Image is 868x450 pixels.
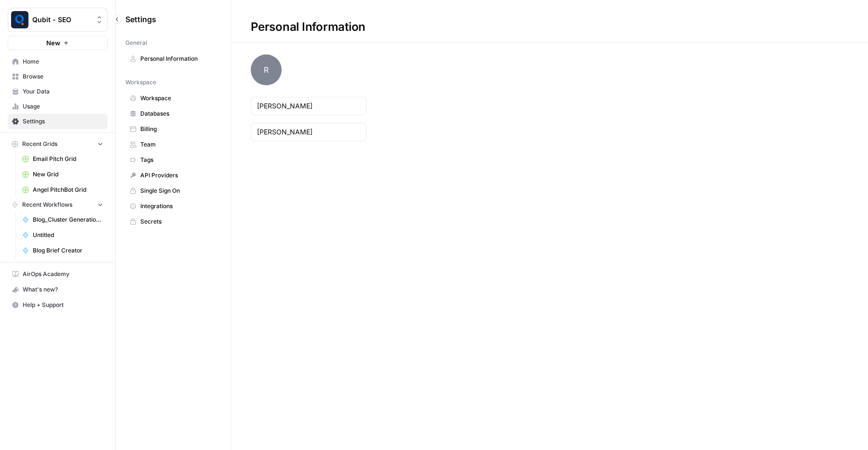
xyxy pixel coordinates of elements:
a: Email Pitch Grid [18,151,108,167]
span: New [46,38,60,48]
span: Your Data [23,87,103,96]
button: What's new? [8,282,108,297]
a: Workspace [125,91,221,106]
a: Settings [8,114,108,129]
button: New [8,36,108,50]
span: Secrets [140,217,217,226]
span: Workspace [140,94,217,103]
div: What's new? [8,282,107,297]
a: Angel PitchBot Grid [18,182,108,198]
button: Recent Grids [8,137,108,151]
a: Your Data [8,84,108,99]
span: Blog Brief Creator [33,246,103,255]
div: Personal Information [231,19,385,35]
span: Qubit - SEO [32,15,91,25]
span: Email Pitch Grid [33,155,103,163]
span: Recent Workflows [22,200,72,209]
span: Settings [23,117,103,126]
span: Browse [23,72,103,81]
span: Angel PitchBot Grid [33,185,103,194]
span: Home [23,57,103,66]
span: Workspace [125,78,156,87]
span: Billing [140,125,217,133]
a: Untitled [18,227,108,243]
span: Settings [125,13,156,25]
button: Help + Support [8,297,108,313]
span: Tags [140,156,217,164]
span: Team [140,140,217,149]
a: New Grid [18,167,108,182]
a: Billing [125,121,221,137]
img: Qubit - SEO Logo [11,11,28,28]
a: AirOps Academy [8,266,108,282]
a: Usage [8,99,108,114]
span: Blog_Cluster Generation V3a1 with WP Integration [Live site] [33,215,103,224]
span: R [251,54,282,85]
span: API Providers [140,171,217,180]
a: Integrations [125,199,221,214]
a: Personal Information [125,51,221,66]
span: Usage [23,102,103,111]
span: Untitled [33,231,103,239]
a: Tags [125,152,221,168]
a: Secrets [125,214,221,229]
a: Databases [125,106,221,121]
a: API Providers [125,168,221,183]
span: General [125,39,147,47]
button: Workspace: Qubit - SEO [8,8,108,32]
a: Browse [8,69,108,84]
span: Recent Grids [22,140,57,148]
span: Databases [140,109,217,118]
span: Integrations [140,202,217,211]
a: Blog Brief Creator [18,243,108,258]
button: Recent Workflows [8,198,108,212]
span: AirOps Academy [23,270,103,278]
a: Blog_Cluster Generation V3a1 with WP Integration [Live site] [18,212,108,227]
span: New Grid [33,170,103,179]
a: Home [8,54,108,69]
span: Personal Information [140,54,217,63]
span: Help + Support [23,301,103,309]
a: Single Sign On [125,183,221,199]
span: Single Sign On [140,186,217,195]
a: Team [125,137,221,152]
